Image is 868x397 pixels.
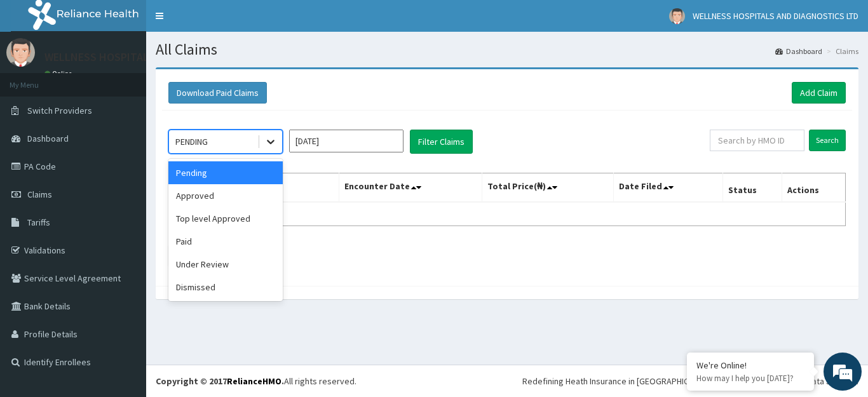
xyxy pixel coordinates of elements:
[824,46,858,57] li: Claims
[710,130,804,151] input: Search by HMO ID
[792,82,846,104] a: Add Claim
[410,130,473,154] button: Filter Claims
[27,189,52,200] span: Claims
[723,173,782,203] th: Status
[775,46,822,57] a: Dashboard
[168,253,283,276] div: Under Review
[156,375,284,387] strong: Copyright © 2017 .
[27,105,92,116] span: Switch Providers
[482,173,614,203] th: Total Price(₦)
[168,161,283,184] div: Pending
[782,173,845,203] th: Actions
[696,373,804,384] p: How may I help you today?
[614,173,723,203] th: Date Filed
[289,130,403,152] input: Select Month and Year
[168,184,283,207] div: Approved
[175,135,208,148] div: PENDING
[809,130,846,151] input: Search
[27,133,69,144] span: Dashboard
[44,51,270,63] p: WELLNESS HOSPITALS AND DIAGNOSTICS LTD
[44,69,75,78] a: Online
[339,173,482,203] th: Encounter Date
[146,365,868,397] footer: All rights reserved.
[168,82,267,104] button: Download Paid Claims
[156,41,858,58] h1: All Claims
[522,375,858,387] div: Redefining Heath Insurance in [GEOGRAPHIC_DATA] using Telemedicine and Data Science!
[168,276,283,299] div: Dismissed
[227,375,281,387] a: RelianceHMO
[6,38,35,67] img: User Image
[168,207,283,230] div: Top level Approved
[168,230,283,253] div: Paid
[696,360,804,371] div: We're Online!
[693,10,858,22] span: WELLNESS HOSPITALS AND DIAGNOSTICS LTD
[669,8,685,24] img: User Image
[27,217,50,228] span: Tariffs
